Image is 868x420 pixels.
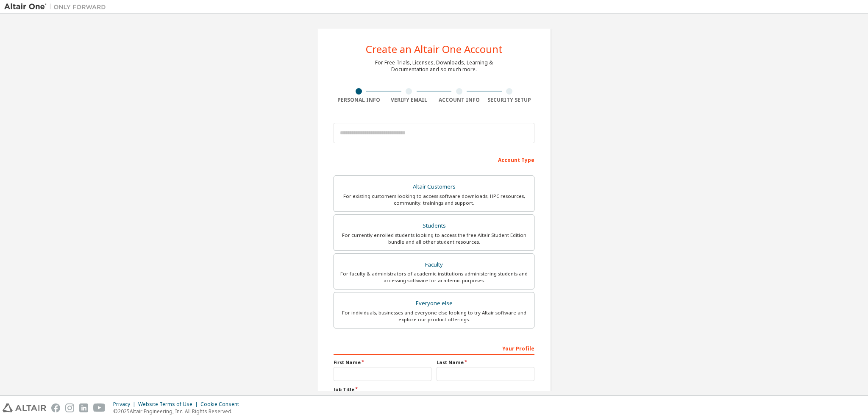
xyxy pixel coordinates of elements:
[339,270,529,284] div: For faculty & administrators of academic institutions administering students and accessing softwa...
[339,220,529,232] div: Students
[339,259,529,271] div: Faculty
[334,97,384,103] div: Personal Info
[334,386,534,393] label: Job Title
[437,359,534,366] label: Last Name
[79,403,88,412] img: linkedin.svg
[484,97,535,103] div: Security Setup
[51,403,60,412] img: facebook.svg
[339,232,529,245] div: For currently enrolled students looking to access the free Altair Student Edition bundle and all ...
[339,193,529,206] div: For existing customers looking to access software downloads, HPC resources, community, trainings ...
[65,403,74,412] img: instagram.svg
[3,403,46,412] img: altair_logo.svg
[384,97,434,103] div: Verify Email
[434,97,484,103] div: Account Info
[334,341,534,355] div: Your Profile
[334,153,534,166] div: Account Type
[339,181,529,193] div: Altair Customers
[334,359,431,366] label: First Name
[113,408,244,415] p: © 2025 Altair Engineering, Inc. All Rights Reserved.
[113,401,138,408] div: Privacy
[200,401,244,408] div: Cookie Consent
[4,3,110,11] img: Altair One
[375,59,493,73] div: For Free Trials, Licenses, Downloads, Learning & Documentation and so much more.
[93,403,106,412] img: youtube.svg
[339,309,529,323] div: For individuals, businesses and everyone else looking to try Altair software and explore our prod...
[339,298,529,309] div: Everyone else
[138,401,200,408] div: Website Terms of Use
[366,44,503,54] div: Create an Altair One Account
